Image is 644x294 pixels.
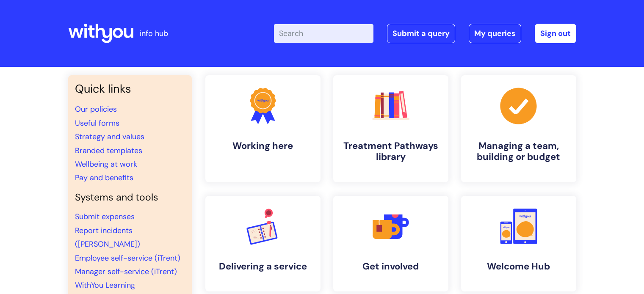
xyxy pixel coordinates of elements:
a: Treatment Pathways library [333,75,448,182]
p: info hub [140,27,168,40]
a: Welcome Hub [461,196,576,291]
h3: Quick links [75,82,185,96]
a: Sign out [535,24,576,43]
a: Pay and benefits [75,173,133,183]
a: Branded templates [75,146,142,156]
h4: Welcome Hub [468,261,569,272]
a: Managing a team, building or budget [461,75,576,182]
a: Delivering a service [205,196,321,291]
a: Working here [205,75,321,182]
h4: Systems and tools [75,192,185,203]
a: WithYou Learning [75,280,135,290]
a: Useful forms [75,118,119,128]
a: Get involved [333,196,448,291]
h4: Working here [212,140,314,151]
a: Our policies [75,104,117,114]
h4: Treatment Pathways library [340,140,442,163]
a: Report incidents ([PERSON_NAME]) [75,225,140,249]
a: Wellbeing at work [75,159,137,169]
input: Search [274,24,373,43]
a: Submit expenses [75,212,135,222]
div: | - [274,24,576,43]
a: Strategy and values [75,132,144,142]
a: Submit a query [387,24,455,43]
a: Manager self-service (iTrent) [75,267,177,277]
h4: Get involved [340,261,442,272]
h4: Delivering a service [212,261,314,272]
a: My queries [469,24,521,43]
h4: Managing a team, building or budget [468,140,569,163]
a: Employee self-service (iTrent) [75,253,180,263]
